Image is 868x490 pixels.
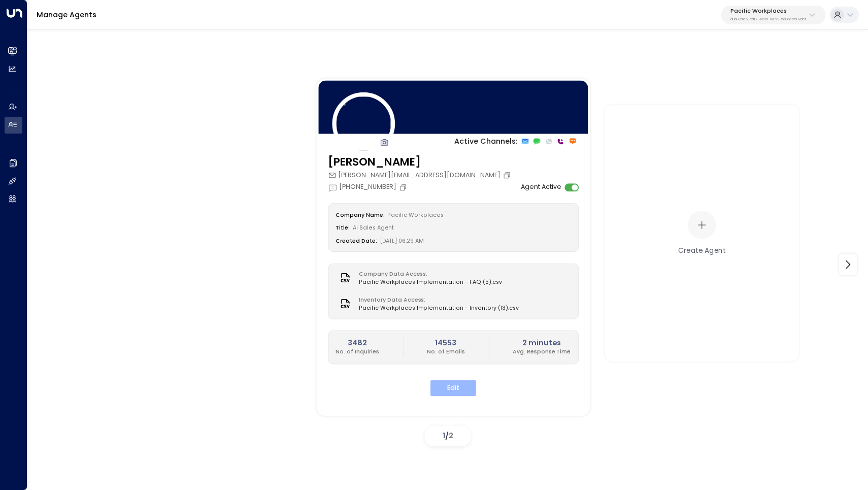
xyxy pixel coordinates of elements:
[37,10,96,20] a: Manage Agents
[503,172,513,180] button: Copy
[730,17,806,21] p: a0687ae6-caf7-4c35-8de3-5d0dae502acf
[336,224,350,232] label: Title:
[387,212,444,219] span: Pacific Workplaces
[513,348,571,356] p: Avg. Response Time
[443,431,445,441] span: 1
[678,245,726,256] div: Create Agent
[380,237,424,245] span: [DATE] 06:29 AM
[449,431,453,441] span: 2
[336,237,377,245] label: Created Date:
[328,171,513,181] div: [PERSON_NAME][EMAIL_ADDRESS][DOMAIN_NAME]
[336,338,379,349] h2: 3482
[454,136,517,147] p: Active Channels:
[730,8,806,14] p: Pacific Workplaces
[359,296,514,304] label: Inventory Data Access:
[721,6,825,24] button: Pacific Workplacesa0687ae6-caf7-4c35-8de3-5d0dae502acf
[430,380,476,396] button: Edit
[328,154,513,171] h3: [PERSON_NAME]
[336,348,379,356] p: No. of Inquiries
[513,338,571,349] h2: 2 minutes
[427,348,465,356] p: No. of Emails
[336,212,385,219] label: Company Name:
[521,183,561,192] label: Agent Active
[427,338,465,349] h2: 14553
[359,279,502,287] span: Pacific Workplaces Implementation - FAQ (5).csv
[425,426,471,446] div: /
[332,93,395,156] img: 14_headshot.jpg
[359,270,497,278] label: Company Data Access:
[359,304,519,312] span: Pacific Workplaces Implementation - Inventory (13).csv
[353,224,394,232] span: AI Sales Agent
[399,183,409,191] button: Copy
[328,183,409,192] div: [PHONE_NUMBER]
